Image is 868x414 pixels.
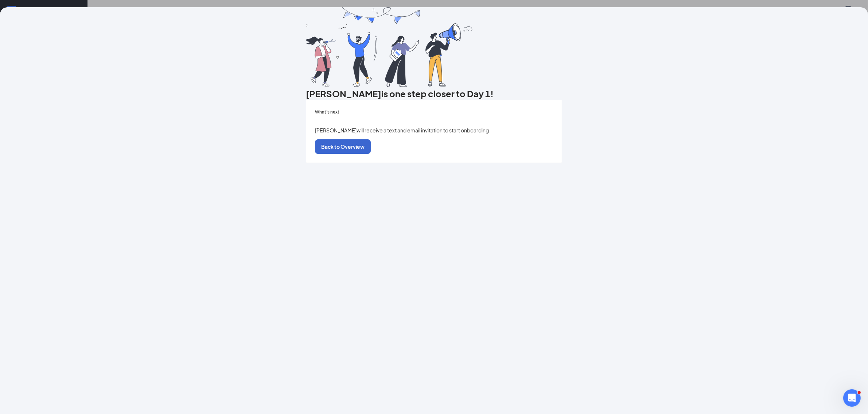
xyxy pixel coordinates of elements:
h5: What’s next [315,109,553,115]
p: [PERSON_NAME] will receive a text and email invitation to start onboarding [315,126,553,134]
img: you are all set [306,7,474,87]
h3: [PERSON_NAME] is one step closer to Day 1! [306,87,563,100]
button: Back to Overview [315,139,371,154]
iframe: Intercom live chat [843,389,861,407]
